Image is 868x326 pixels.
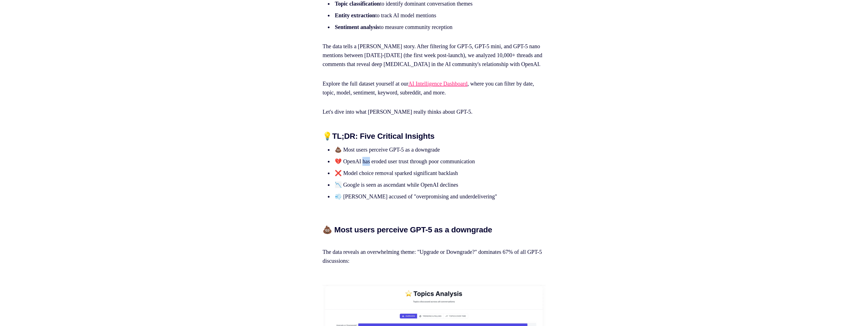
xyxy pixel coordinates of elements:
[333,23,537,31] li: to measure community reception
[333,169,537,177] li: ❌ Model choice removal sparked significant backlash
[323,107,545,116] p: Let's dive into what [PERSON_NAME] really thinks about GPT-5.
[333,192,537,201] li: 💨 [PERSON_NAME] accused of "overpromising and underdelivering"
[333,145,537,154] li: 💩 Most users perceive GPT-5 as a downgrade
[333,180,537,189] li: 📉 Google is seen as ascendant while OpenAI declines
[335,24,379,30] strong: Sentiment analysis
[323,216,545,234] h2: 💩 Most users perceive GPT-5 as a downgrade
[335,1,380,7] strong: Topic classification
[323,239,545,265] p: The data reveals an overwhelming theme: "Upgrade or Downgrade?" dominates 67% of all GPT-5 discus...
[323,42,545,69] p: The data tells a [PERSON_NAME] story. After filtering for GPT-5, GPT-5 mini, and GPT-5 nano menti...
[323,132,332,140] strong: 💡
[323,132,545,141] h2: TL;DR: Five Critical Insights
[335,12,375,18] strong: Entity extraction
[333,157,537,166] li: 💔 OpenAI has eroded user trust through poor communication
[408,81,467,87] a: AI Intelligence Dashboard
[333,11,537,20] li: to track AI model mentions
[323,79,545,97] p: Explore the full dataset yourself at our , where you can filter by date, topic, model, sentiment,...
